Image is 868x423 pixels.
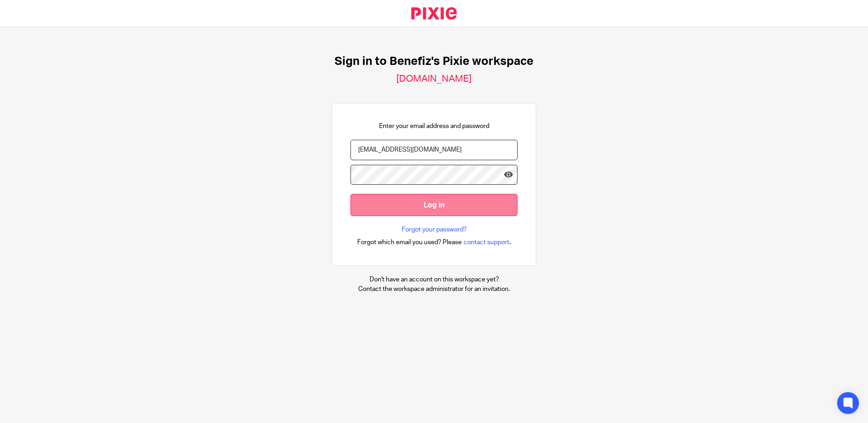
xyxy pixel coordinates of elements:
[350,194,518,216] input: Log in
[357,237,511,247] div: .
[335,54,533,69] h1: Sign in to Benefiz's Pixie workspace
[357,238,462,247] span: Forgot which email you used? Please
[350,140,518,160] input: name@example.com
[464,238,509,247] span: contact support
[358,275,510,284] p: Don't have an account on this workspace yet?
[396,73,472,85] h2: [DOMAIN_NAME]
[402,225,467,234] a: Forgot your password?
[379,122,489,131] p: Enter your email address and password
[358,285,510,294] p: Contact the workspace administrator for an invitation.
